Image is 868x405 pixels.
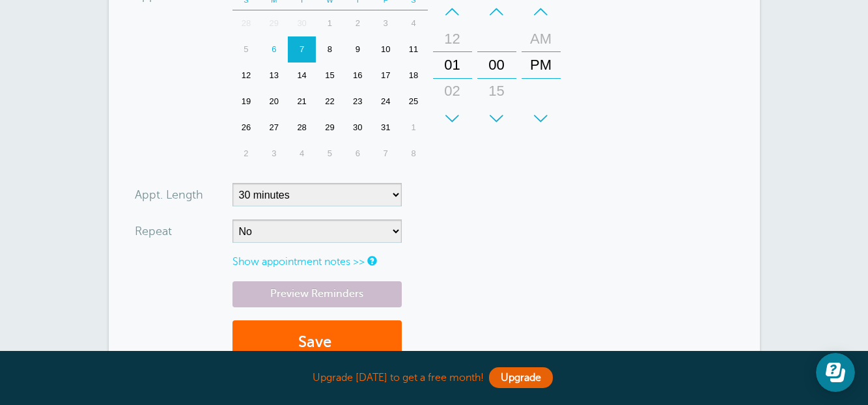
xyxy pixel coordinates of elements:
iframe: Resource center [816,353,855,392]
div: 6 [344,141,372,167]
div: Wednesday, October 15 [316,63,344,89]
div: 15 [316,63,344,89]
div: 9 [344,36,372,63]
div: Thursday, October 23 [344,89,372,115]
div: 11 [400,36,428,63]
div: PM [525,52,557,78]
div: Tuesday, October 21 [288,89,316,115]
div: 1 [316,10,344,36]
div: 26 [232,115,260,141]
div: 30 [481,104,512,130]
div: Sunday, October 12 [232,63,260,89]
div: Upgrade [DATE] to get a free month! [109,364,760,392]
div: Sunday, September 28 [232,10,260,36]
div: 28 [288,115,316,141]
div: Monday, October 13 [260,63,288,89]
div: Friday, October 24 [372,89,400,115]
a: Notes are for internal use only, and are not visible to your clients. [367,257,375,265]
div: 13 [260,63,288,89]
div: Saturday, November 1 [400,115,428,141]
div: Wednesday, October 8 [316,36,344,63]
div: 4 [288,141,316,167]
div: Sunday, October 19 [232,89,260,115]
div: Saturday, November 8 [400,141,428,167]
div: 25 [400,89,428,115]
div: Monday, November 3 [260,141,288,167]
div: Tuesday, October 14 [288,63,316,89]
div: Saturday, October 4 [400,10,428,36]
div: Saturday, October 11 [400,36,428,63]
div: 3 [372,10,400,36]
a: Show appointment notes >> [232,256,365,268]
div: 29 [260,10,288,36]
div: 4 [400,10,428,36]
div: Sunday, October 26 [232,115,260,141]
div: 30 [344,115,372,141]
div: Thursday, October 2 [344,10,372,36]
div: 24 [372,89,400,115]
div: 15 [481,78,512,104]
div: 2 [344,10,372,36]
div: 31 [372,115,400,141]
div: 12 [232,63,260,89]
div: Thursday, October 9 [344,36,372,63]
div: Tuesday, October 7 [288,36,316,63]
div: Thursday, November 6 [344,141,372,167]
div: 18 [400,63,428,89]
div: Wednesday, October 1 [316,10,344,36]
button: Save [232,320,402,365]
div: Wednesday, October 29 [316,115,344,141]
div: 28 [232,10,260,36]
div: Sunday, November 2 [232,141,260,167]
div: 12 [437,26,468,52]
div: 02 [437,78,468,104]
div: 7 [372,141,400,167]
div: Saturday, October 25 [400,89,428,115]
div: 27 [260,115,288,141]
div: Thursday, October 16 [344,63,372,89]
div: Tuesday, October 28 [288,115,316,141]
div: Monday, October 27 [260,115,288,141]
div: Thursday, October 30 [344,115,372,141]
a: Preview Reminders [232,281,402,307]
div: Friday, October 31 [372,115,400,141]
div: 8 [316,36,344,63]
div: 03 [437,104,468,130]
label: Repeat [135,225,172,237]
div: Wednesday, October 22 [316,89,344,115]
div: Saturday, October 18 [400,63,428,89]
div: 00 [481,52,512,78]
div: Friday, October 3 [372,10,400,36]
div: 20 [260,89,288,115]
div: Wednesday, November 5 [316,141,344,167]
div: 8 [400,141,428,167]
label: Appt. Length [135,189,203,201]
div: 01 [437,52,468,78]
div: 3 [260,141,288,167]
div: 16 [344,63,372,89]
div: Monday, September 29 [260,10,288,36]
div: 6 [260,36,288,63]
a: Upgrade [489,367,553,388]
div: Today, Monday, October 6 [260,36,288,63]
div: 14 [288,63,316,89]
div: 22 [316,89,344,115]
div: Tuesday, November 4 [288,141,316,167]
div: 5 [316,141,344,167]
div: Sunday, October 5 [232,36,260,63]
div: 29 [316,115,344,141]
div: 23 [344,89,372,115]
div: 10 [372,36,400,63]
div: 1 [400,115,428,141]
div: Friday, October 17 [372,63,400,89]
div: 19 [232,89,260,115]
div: Monday, October 20 [260,89,288,115]
div: Friday, November 7 [372,141,400,167]
div: 5 [232,36,260,63]
div: 7 [288,36,316,63]
div: Friday, October 10 [372,36,400,63]
div: AM [525,26,557,52]
div: Tuesday, September 30 [288,10,316,36]
div: 21 [288,89,316,115]
div: 30 [288,10,316,36]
